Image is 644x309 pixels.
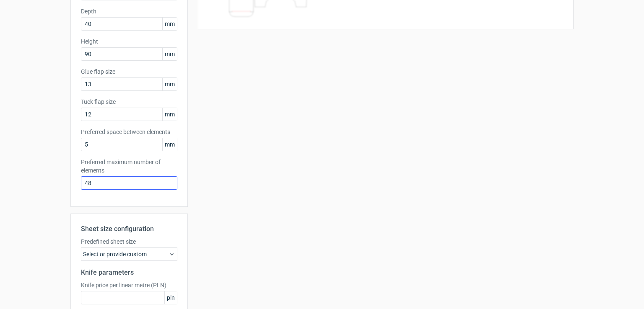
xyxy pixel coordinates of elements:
h2: Knife parameters [81,268,177,278]
div: Select or provide custom [81,247,177,261]
label: Knife price per linear metre (PLN) [81,281,177,289]
span: mm [162,48,177,60]
label: Preferred space between elements [81,128,177,136]
h2: Sheet size configuration [81,224,177,234]
label: Height [81,37,177,46]
span: pln [164,291,177,304]
span: mm [162,138,177,151]
span: mm [162,18,177,30]
label: Predefined sheet size [81,237,177,246]
span: mm [162,108,177,121]
label: Glue flap size [81,67,177,76]
label: Preferred maximum number of elements [81,158,177,175]
label: Depth [81,7,177,15]
span: mm [162,78,177,90]
label: Tuck flap size [81,98,177,106]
